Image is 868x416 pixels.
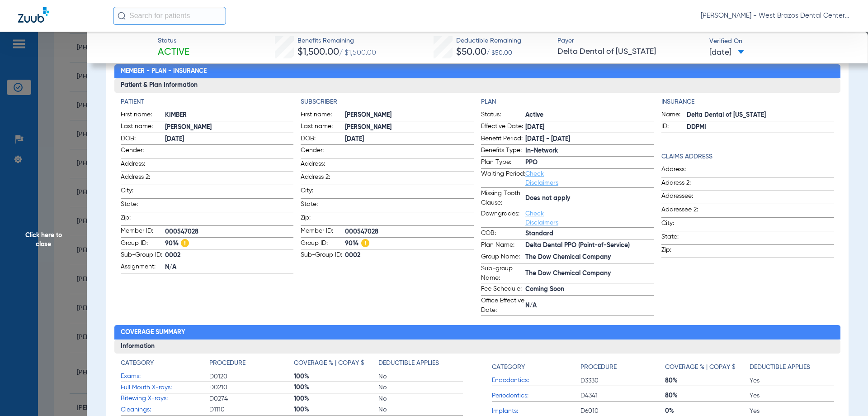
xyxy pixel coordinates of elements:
span: Gender: [121,146,165,158]
app-breakdown-title: Procedure [209,359,294,371]
span: D0120 [209,372,294,381]
span: [PERSON_NAME] [345,110,474,120]
span: COB: [481,229,525,239]
span: Name: [661,110,687,121]
span: D0274 [209,394,294,403]
span: ID: [661,122,687,133]
h4: Procedure [580,363,617,372]
span: 100% [294,383,378,392]
span: Benefits Remaining [297,36,376,46]
span: Member ID: [121,226,165,237]
span: Plan Name: [481,240,525,251]
a: Check Disclaimers [525,210,558,226]
span: 80% [665,376,750,385]
span: [PERSON_NAME] [345,123,474,132]
span: Active [525,110,654,120]
app-breakdown-title: Coverage % | Copay $ [665,359,750,375]
span: City: [121,186,165,198]
span: Status: [481,110,525,121]
span: Downgrades: [481,209,525,227]
span: Yes [750,391,834,400]
h4: Category [492,363,525,372]
h4: Claims Address [661,152,835,162]
span: Status [158,36,189,46]
span: [DATE] [345,134,474,144]
span: KIMBER [165,110,294,120]
span: 0002 [165,251,294,260]
span: Address: [121,159,165,172]
span: [DATE] - [DATE] [525,134,654,144]
app-breakdown-title: Deductible Applies [750,359,834,375]
span: / $1,500.00 [339,49,376,57]
img: Zuub Logo [18,7,49,23]
span: Delta Dental of [US_STATE] [557,46,702,57]
span: Office Effective Date: [481,296,525,315]
span: PPO [525,158,654,167]
span: 100% [294,372,378,381]
span: No [378,405,463,414]
app-breakdown-title: Category [492,359,580,375]
span: 0% [665,406,750,416]
span: Standard [525,229,654,239]
span: State: [121,200,165,212]
span: Address 2: [301,172,345,185]
span: $50.00 [456,48,486,57]
h4: Deductible Applies [378,359,439,368]
span: N/A [165,263,294,272]
span: Full Mouth X-rays: [121,383,209,392]
span: Yes [750,406,834,416]
span: The Dow Chemical Company [525,253,654,262]
h2: Member - Plan - Insurance [114,64,841,79]
span: D1110 [209,405,294,414]
span: Addressee: [661,191,706,204]
span: Group ID: [121,239,165,249]
span: Sub-Group ID: [301,250,345,261]
span: D4341 [580,391,665,400]
h3: Information [114,339,841,354]
span: Delta Dental of [US_STATE] [687,110,835,120]
span: / $50.00 [486,50,512,56]
span: 000547028 [345,227,474,237]
h4: Category [121,359,154,368]
span: Implants: [492,406,580,416]
span: 80% [665,391,750,400]
span: No [378,383,463,392]
h3: Patient & Plan Information [114,78,841,93]
span: [DATE] [709,47,744,58]
span: 9014 [165,239,294,249]
span: City: [301,186,345,198]
span: Last name: [301,122,345,133]
span: D6010 [580,406,665,416]
span: Member ID: [301,226,345,237]
img: Hazard [361,239,369,247]
app-breakdown-title: Deductible Applies [378,359,463,371]
h4: Coverage % | Copay $ [294,359,364,368]
span: Coming Soon [525,285,654,294]
h4: Insurance [661,97,835,107]
h4: Patient [121,97,294,107]
h4: Coverage % | Copay $ [665,363,736,372]
span: Address: [301,159,345,172]
a: Check Disclaimers [525,171,558,186]
span: 0002 [345,251,474,260]
span: Yes [750,376,834,385]
app-breakdown-title: Procedure [580,359,665,375]
span: Address: [661,165,706,177]
span: Does not apply [525,194,654,203]
span: Address 2: [121,172,165,185]
span: Waiting Period: [481,169,525,187]
img: Hazard [181,239,189,247]
span: 100% [294,405,378,414]
span: The Dow Chemical Company [525,269,654,278]
span: 000547028 [165,227,294,237]
span: D3330 [580,376,665,385]
span: State: [661,232,706,244]
span: [DATE] [525,123,654,132]
span: City: [661,219,706,231]
span: [PERSON_NAME] [165,123,294,132]
img: Search Icon [118,12,126,20]
span: $1,500.00 [297,48,339,57]
span: Zip: [301,213,345,225]
h2: Coverage Summary [114,325,841,339]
